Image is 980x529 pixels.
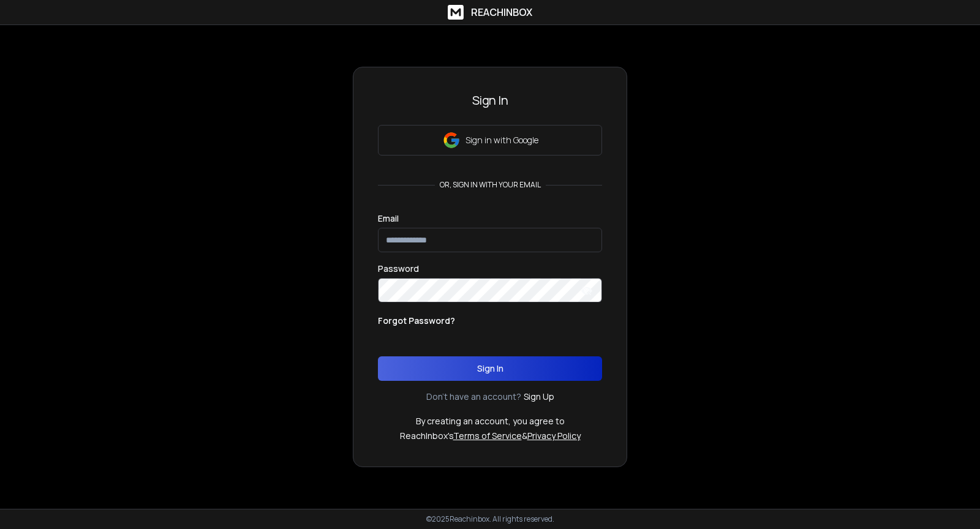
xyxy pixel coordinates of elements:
[378,356,602,381] button: Sign In
[426,391,521,403] p: Don't have an account?
[466,134,538,146] p: Sign in with Google
[378,315,455,327] p: Forgot Password?
[426,514,554,524] p: © 2025 Reachinbox. All rights reserved.
[378,214,399,223] label: Email
[400,430,581,442] p: ReachInbox's &
[527,430,581,441] a: Privacy Policy
[448,5,532,20] a: ReachInbox
[378,264,419,273] label: Password
[524,391,554,403] a: Sign Up
[378,125,602,156] button: Sign in with Google
[471,5,532,20] h1: ReachInbox
[378,92,602,109] h3: Sign In
[435,180,546,190] p: or, sign in with your email
[453,430,522,441] a: Terms of Service
[416,415,565,427] p: By creating an account, you agree to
